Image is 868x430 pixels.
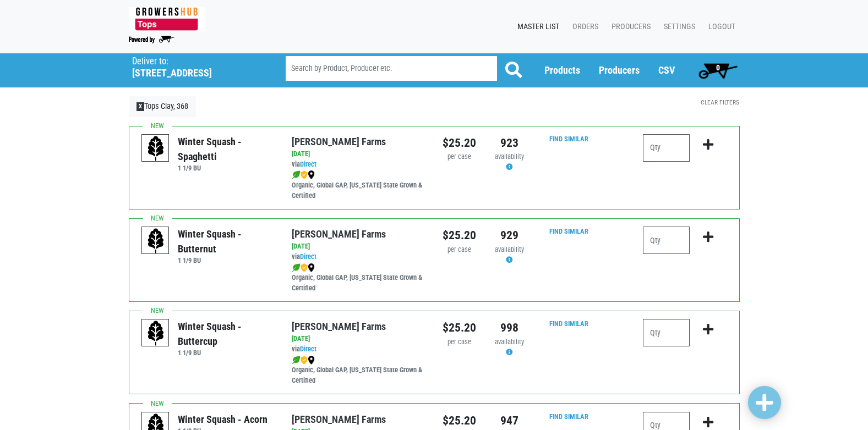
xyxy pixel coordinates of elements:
[643,227,690,254] input: Qty
[286,56,497,81] input: Search by Product, Producer etc.
[300,345,316,353] a: Direct
[292,355,425,386] div: Organic, Global GAP, [US_STATE] State Grown & Certified
[564,16,603,37] a: Orders
[603,16,655,37] a: Producers
[292,414,386,425] a: [PERSON_NAME] Farms
[178,349,275,357] h6: 1 1/9 BU
[509,16,564,37] a: Master List
[292,263,301,272] img: leaf-e5c59151409436ccce96b2ca1b28e03c.png
[292,241,425,252] div: [DATE]
[129,7,205,31] img: 279edf242af8f9d49a69d9d2afa010fb.png
[643,319,690,346] input: Qty
[142,227,170,255] img: placeholder-variety-43d6402dacf2d531de610a020419775a.svg
[292,170,301,179] img: leaf-e5c59151409436ccce96b2ca1b28e03c.png
[700,16,740,37] a: Logout
[549,412,588,421] a: Find Similar
[178,134,275,164] div: Winter Squash - Spaghetti
[443,412,476,429] div: $25.20
[132,53,266,79] span: Tops Clay, 368 (8417 Oswego Rd, Baldwinsville, NY 13027, USA)
[178,412,268,427] div: Winter Squash - Acorn
[599,64,640,76] a: Producers
[716,63,720,72] span: 0
[178,227,275,256] div: Winter Squash - Butternut
[549,319,588,328] a: Find Similar
[549,135,588,143] a: Find Similar
[301,356,308,365] img: safety-e55c860ca8c00a9c171001a62a92dabd.png
[701,98,739,106] a: Clear Filters
[443,245,476,255] div: per case
[493,134,526,152] div: 923
[129,96,196,117] a: XTops Clay, 368
[300,252,316,261] a: Direct
[132,56,258,67] p: Deliver to:
[443,227,476,244] div: $25.20
[694,59,743,81] a: 0
[443,337,476,348] div: per case
[495,245,524,253] span: availability
[495,338,524,346] span: availability
[493,227,526,244] div: 929
[292,334,425,344] div: [DATE]
[301,263,308,272] img: safety-e55c860ca8c00a9c171001a62a92dabd.png
[292,321,386,332] a: [PERSON_NAME] Farms
[292,344,425,355] div: via
[308,170,315,179] img: map_marker-0e94453035b3232a4d21701695807de9.png
[655,16,700,37] a: Settings
[137,102,145,111] span: X
[292,170,425,201] div: Organic, Global GAP, [US_STATE] State Grown & Certified
[308,263,315,272] img: map_marker-0e94453035b3232a4d21701695807de9.png
[443,152,476,162] div: per case
[493,319,526,337] div: 998
[292,252,425,262] div: via
[142,135,170,162] img: placeholder-variety-43d6402dacf2d531de610a020419775a.svg
[643,134,690,162] input: Qty
[300,160,316,168] a: Direct
[549,227,588,235] a: Find Similar
[292,262,425,294] div: Organic, Global GAP, [US_STATE] State Grown & Certified
[292,228,386,240] a: [PERSON_NAME] Farms
[443,134,476,152] div: $25.20
[658,64,675,76] a: CSV
[301,170,308,179] img: safety-e55c860ca8c00a9c171001a62a92dabd.png
[493,412,526,429] div: 947
[132,67,258,79] h5: [STREET_ADDRESS]
[443,319,476,337] div: $25.20
[292,149,425,159] div: [DATE]
[544,64,580,76] a: Products
[178,319,275,349] div: Winter Squash - Buttercup
[129,36,174,43] img: Powered by Big Wheelbarrow
[292,356,301,365] img: leaf-e5c59151409436ccce96b2ca1b28e03c.png
[292,136,386,147] a: [PERSON_NAME] Farms
[142,319,170,347] img: placeholder-variety-43d6402dacf2d531de610a020419775a.svg
[178,256,275,264] h6: 1 1/9 BU
[292,159,425,170] div: via
[495,152,524,161] span: availability
[178,164,275,172] h6: 1 1/9 BU
[308,356,315,365] img: map_marker-0e94453035b3232a4d21701695807de9.png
